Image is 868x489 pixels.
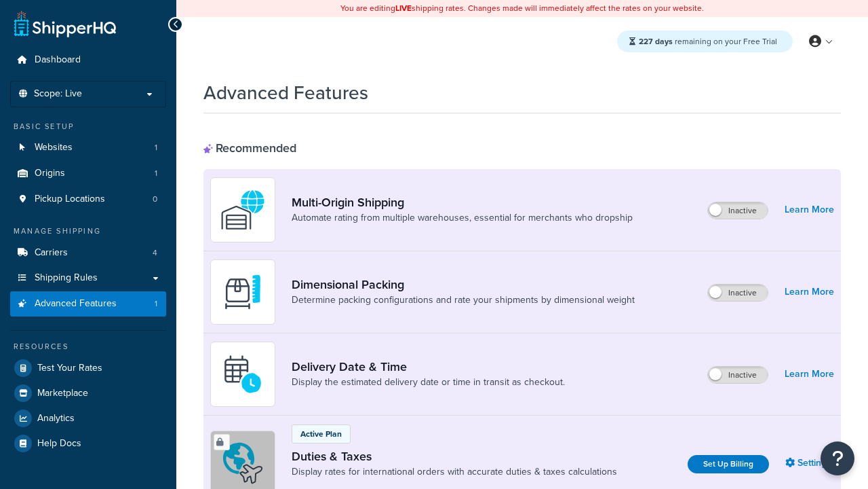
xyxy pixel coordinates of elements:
[35,142,73,153] span: Websites
[35,54,81,66] span: Dashboard
[35,247,68,259] span: Carriers
[10,406,166,431] a: Analytics
[708,285,768,301] label: Inactive
[155,298,157,310] span: 1
[785,283,834,302] a: Learn More
[300,428,342,440] p: Active Plan
[821,441,854,475] button: Open Resource Center
[219,186,267,234] img: WatD5o0RtDAAAAAElFTkSuQmCC
[639,35,777,48] span: remaining on your Free Trial
[395,2,412,14] b: LIVE
[37,438,81,450] span: Help Docs
[10,225,166,237] div: Manage Shipping
[35,194,105,205] span: Pickup Locations
[219,350,267,398] img: gfkeb5ejjkALwAAAABJRU5ErkJggg==
[203,79,368,106] h1: Advanced Features
[155,168,157,179] span: 1
[292,195,633,210] a: Multi-Origin Shipping
[785,365,834,384] a: Learn More
[10,187,166,212] li: Pickup Locations
[203,141,296,156] div: Recommended
[219,268,267,316] img: DTVBYsAAAAAASUVORK5CYII=
[292,359,565,374] a: Delivery Date & Time
[10,356,166,380] a: Test Your Rates
[785,454,834,473] a: Settings
[34,88,82,100] span: Scope: Live
[292,465,617,479] a: Display rates for international orders with accurate duties & taxes calculations
[708,202,768,219] label: Inactive
[153,194,157,205] span: 0
[35,298,117,310] span: Advanced Features
[292,277,635,292] a: Dimensional Packing
[292,376,565,389] a: Display the estimated delivery date or time in transit as checkout.
[10,161,166,186] a: Origins1
[37,388,88,399] span: Marketplace
[10,266,166,291] a: Shipping Rules
[10,187,166,212] a: Pickup Locations0
[292,293,635,307] a: Determine packing configurations and rate your shipments by dimensional weight
[10,381,166,405] a: Marketplace
[10,341,166,352] div: Resources
[10,431,166,456] a: Help Docs
[10,240,166,266] a: Carriers4
[35,272,98,284] span: Shipping Rules
[292,211,633,225] a: Automate rating from multiple warehouses, essential for merchants who dropship
[155,142,157,153] span: 1
[785,200,834,219] a: Learn More
[10,135,166,160] li: Websites
[10,291,166,316] li: Advanced Features
[10,121,166,132] div: Basic Setup
[37,413,75,424] span: Analytics
[292,449,617,464] a: Duties & Taxes
[10,48,166,73] a: Dashboard
[708,367,768,383] label: Inactive
[37,363,102,374] span: Test Your Rates
[35,168,65,179] span: Origins
[10,161,166,186] li: Origins
[639,35,673,48] strong: 227 days
[10,240,166,266] li: Carriers
[153,247,157,259] span: 4
[688,455,769,473] a: Set Up Billing
[10,291,166,316] a: Advanced Features1
[10,135,166,160] a: Websites1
